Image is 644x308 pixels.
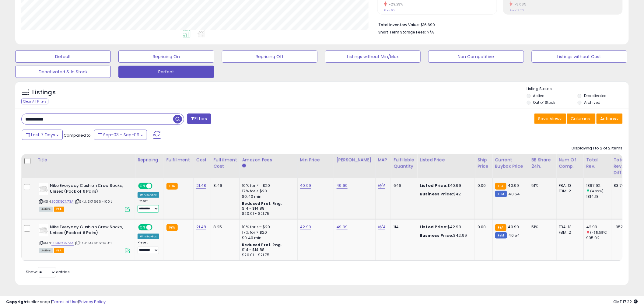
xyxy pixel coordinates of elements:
[103,132,139,138] span: Sep-03 - Sep-09
[26,269,70,275] span: Show: entries
[378,22,420,27] b: Total Inventory Value:
[387,2,403,7] small: -29.23%
[50,224,124,237] b: Nike Everyday Cushion Crew Socks, Unisex (Pack of 6 Pairs)
[242,230,293,235] div: 17% for > $20
[420,191,470,197] div: $42
[597,114,623,124] button: Actions
[214,224,235,230] div: 8.25
[6,299,106,305] div: seller snap | |
[508,224,519,230] span: 40.99
[614,224,629,230] div: -952.03
[166,224,178,231] small: FBA
[559,157,581,170] div: Num of Comp.
[75,240,112,245] span: | SKU: SX7666-100-L
[495,224,506,231] small: FBA
[300,224,311,230] a: 42.99
[39,183,48,195] img: 31h-+L-DUEL._SL40_.jpg
[166,157,191,163] div: Fulfillment
[75,199,112,204] span: | SKU: SX7666 -100 L
[6,299,28,305] strong: Copyright
[508,183,519,188] span: 40.99
[242,194,293,199] div: $0.40 min
[138,240,159,254] div: Preset:
[51,199,74,204] a: B00K5CN73A
[509,191,520,197] span: 40.54
[138,192,159,198] div: Win BuyBox
[152,225,161,230] span: OFF
[586,235,611,241] div: 995.02
[586,183,611,188] div: 1897.92
[586,194,611,199] div: 1814.18
[242,188,293,194] div: 17% for > $20
[420,183,470,188] div: $40.99
[420,233,453,238] b: Business Price:
[532,51,627,63] button: Listings without Cost
[513,2,526,7] small: -3.08%
[337,224,348,230] a: 49.99
[214,157,237,170] div: Fulfillment Cost
[222,51,317,63] button: Repricing Off
[37,157,132,163] div: Title
[614,299,638,305] span: 2025-09-17 17:22 GMT
[242,224,293,230] div: 10% for <= $20
[39,207,53,212] span: All listings currently available for purchase on Amazon
[532,183,552,188] div: 51%
[94,130,147,140] button: Sep-03 - Sep-09
[51,240,74,246] a: B00K5CN73A
[242,206,293,211] div: $14 - $14.88
[242,247,293,253] div: $14 - $14.88
[196,157,208,163] div: Cost
[394,183,412,188] div: 646
[428,51,524,63] button: Non Competitive
[559,188,579,194] div: FBM: 2
[534,114,566,124] button: Save View
[527,86,629,92] p: Listing States:
[532,224,552,230] div: 51%
[54,207,64,212] span: FBA
[300,157,331,163] div: Min Price
[118,66,214,78] button: Perfect
[138,157,161,163] div: Repricing
[39,224,130,253] div: ASIN:
[242,211,293,216] div: $20.01 - $21.75
[39,248,53,253] span: All listings currently available for purchase on Amazon
[196,224,206,230] a: 21.48
[325,51,421,63] button: Listings without Min/Max
[495,191,507,197] small: FBM
[584,100,600,105] label: Archived
[509,233,520,238] span: 40.54
[378,183,385,189] a: N/A
[138,199,159,213] div: Preset:
[152,184,161,189] span: OFF
[196,183,206,189] a: 21.48
[39,183,130,211] div: ASIN:
[21,99,48,104] div: Clear All Filters
[614,183,629,188] div: 83.74
[52,299,78,305] a: Terms of Use
[420,224,470,230] div: $42.99
[139,225,146,230] span: ON
[559,183,579,188] div: FBA: 13
[559,224,579,230] div: FBA: 13
[510,9,524,12] small: Prev: 17.51%
[378,30,426,35] b: Short Term Storage Fees:
[572,145,623,151] div: Displaying 1 to 2 of 2 items
[118,51,214,63] button: Repricing On
[495,157,527,170] div: Current Buybox Price
[39,224,48,236] img: 31h-+L-DUEL._SL40_.jpg
[166,183,178,190] small: FBA
[420,191,453,197] b: Business Price:
[427,29,434,35] span: N/A
[559,230,579,235] div: FBM: 2
[614,157,632,176] div: Total Rev. Diff.
[242,235,293,241] div: $0.40 min
[478,183,488,188] div: 0.00
[187,114,211,124] button: Filters
[242,183,293,188] div: 10% for <= $20
[478,157,490,170] div: Ship Price
[495,232,507,239] small: FBM
[337,157,373,163] div: [PERSON_NAME]
[15,51,111,63] button: Default
[378,21,618,28] li: $16,690
[584,93,607,98] label: Deactivated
